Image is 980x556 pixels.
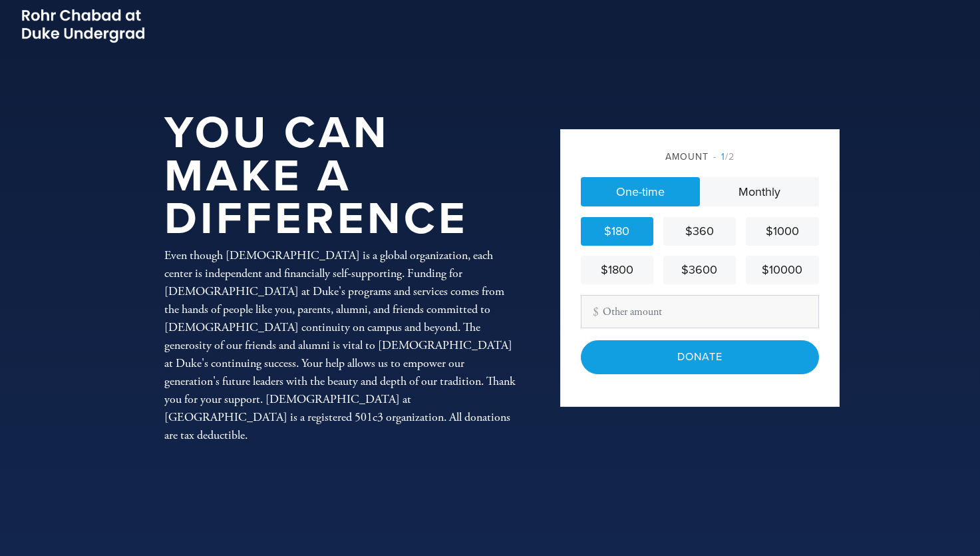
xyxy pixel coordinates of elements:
div: Even though [DEMOGRAPHIC_DATA] is a global organization, each center is independent and financial... [164,246,517,444]
a: One-time [581,177,700,206]
a: $3600 [663,256,736,284]
a: $180 [581,217,653,246]
div: $10000 [751,261,813,279]
div: $1000 [751,222,813,240]
span: /2 [713,151,735,162]
a: Monthly [700,177,819,206]
img: Picture2_0.png [20,7,146,45]
div: Amount [581,150,819,164]
a: $360 [663,217,736,246]
div: $180 [586,222,648,240]
h1: You Can Make a Difference [164,112,517,241]
div: $1800 [586,261,648,279]
input: Other amount [581,295,819,328]
div: $3600 [669,261,731,279]
input: Donate [581,340,819,374]
a: $1000 [746,217,818,246]
div: $360 [669,222,731,240]
span: 1 [721,151,725,162]
a: $1800 [581,256,653,284]
a: $10000 [746,256,818,284]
